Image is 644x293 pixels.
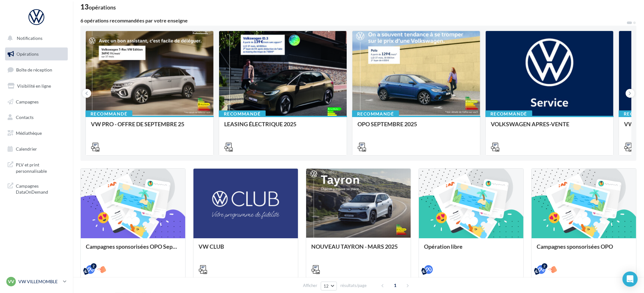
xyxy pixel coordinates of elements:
[4,47,69,61] a: Opérations
[17,35,42,41] span: Notifications
[91,263,97,269] div: 2
[18,278,60,285] p: VW VILLEMOMBLE
[4,142,69,156] a: Calendrier
[80,3,116,10] div: 13
[17,83,51,89] span: Visibilité en ligne
[4,32,66,45] button: Notifications
[324,284,329,289] span: 12
[219,110,266,117] div: Recommandé
[485,110,532,117] div: Recommandé
[311,243,406,256] div: NOUVEAU TAYRON - MARS 2025
[542,263,547,269] div: 2
[89,4,116,10] div: opérations
[390,280,400,290] span: 1
[16,146,37,152] span: Calendrier
[16,182,65,195] span: Campagnes DataOnDemand
[16,67,52,72] span: Boîte de réception
[352,110,399,117] div: Recommandé
[16,51,39,57] span: Opérations
[4,158,69,177] a: PLV et print personnalisable
[4,111,69,124] a: Contacts
[8,278,14,285] span: VV
[537,243,631,256] div: Campagnes sponsorisées OPO
[622,271,638,287] div: Open Intercom Messenger
[224,121,342,134] div: LEASING ÉLECTRIQUE 2025
[16,99,39,104] span: Campagnes
[4,63,69,77] a: Boîte de réception
[357,121,475,134] div: OPO SEPTEMBRE 2025
[91,121,208,134] div: VW PRO - OFFRE DE SEPTEMBRE 25
[80,18,626,23] div: 6 opérations recommandées par votre enseigne
[4,95,69,109] a: Campagnes
[16,115,34,120] span: Contacts
[4,179,69,198] a: Campagnes DataOnDemand
[321,282,337,290] button: 12
[4,127,69,140] a: Médiathèque
[16,130,42,136] span: Médiathèque
[340,283,367,289] span: résultats/page
[491,121,608,134] div: VOLKSWAGEN APRES-VENTE
[424,243,518,256] div: Opération libre
[199,243,293,256] div: VW CLUB
[16,160,65,174] span: PLV et print personnalisable
[85,110,132,117] div: Recommandé
[303,283,317,289] span: Afficher
[4,79,69,93] a: Visibilité en ligne
[5,276,68,288] a: VV VW VILLEMOMBLE
[86,243,180,256] div: Campagnes sponsorisées OPO Septembre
